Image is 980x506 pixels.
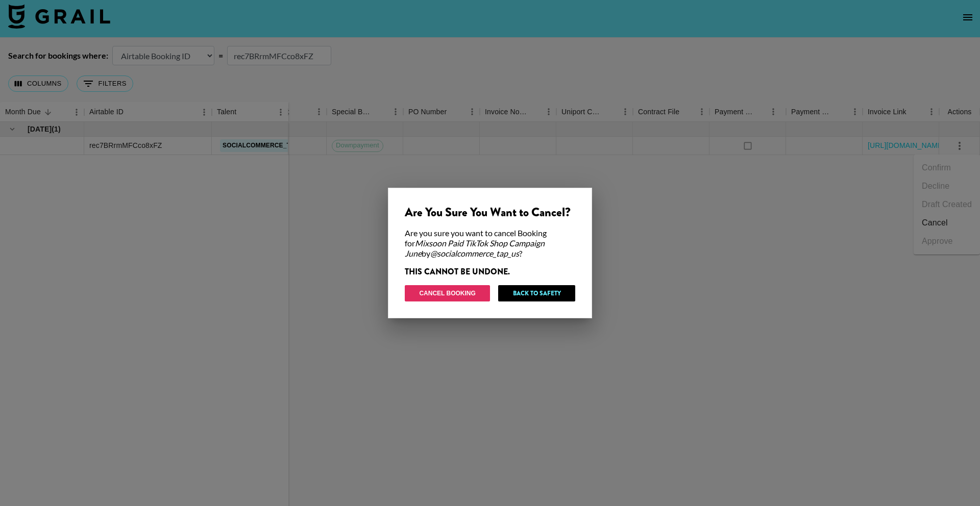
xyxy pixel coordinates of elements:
button: Back to Safety [498,285,575,301]
div: THIS CANNOT BE UNDONE. [405,267,575,277]
div: Are you sure you want to cancel Booking for by ? [405,228,575,259]
em: Mixsoon Paid TikTok Shop Campaign June [405,238,545,258]
em: @ socialcommerce_tap_us [430,248,519,258]
div: Are You Sure You Want to Cancel? [405,205,575,220]
button: Cancel Booking [405,285,490,301]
